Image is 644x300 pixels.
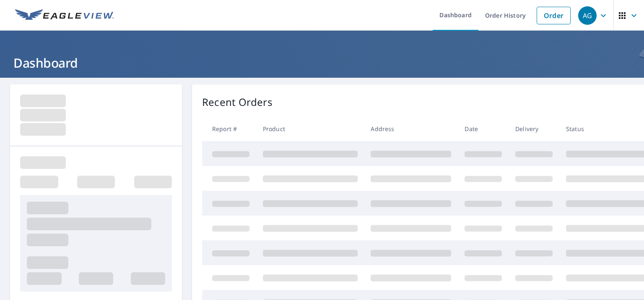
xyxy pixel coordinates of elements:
[15,9,114,22] img: EV Logo
[537,7,571,24] a: Order
[458,116,509,141] th: Date
[256,116,364,141] th: Product
[202,116,256,141] th: Report #
[10,54,634,71] h1: Dashboard
[364,116,458,141] th: Address
[578,6,597,25] div: AG
[202,95,273,110] p: Recent Orders
[509,116,559,141] th: Delivery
